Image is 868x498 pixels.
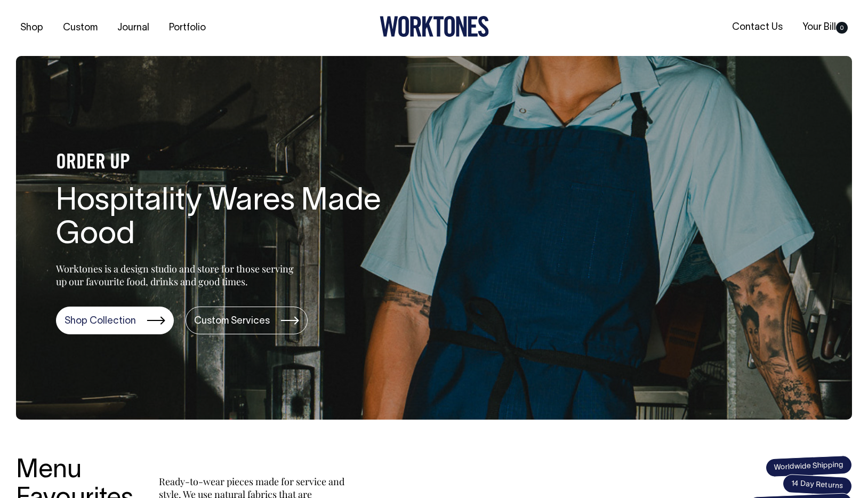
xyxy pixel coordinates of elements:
[165,19,210,37] a: Portfolio
[56,307,174,334] a: Shop Collection
[59,19,102,37] a: Custom
[836,22,848,34] span: 0
[782,474,853,496] span: 14 Day Returns
[56,185,397,253] h1: Hospitality Wares Made Good
[56,262,299,288] p: Worktones is a design studio and store for those serving up our favourite food, drinks and good t...
[16,19,47,37] a: Shop
[765,455,852,477] span: Worldwide Shipping
[728,19,787,36] a: Contact Us
[798,19,852,36] a: Your Bill0
[186,307,308,334] a: Custom Services
[113,19,154,37] a: Journal
[56,152,397,174] h4: ORDER UP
